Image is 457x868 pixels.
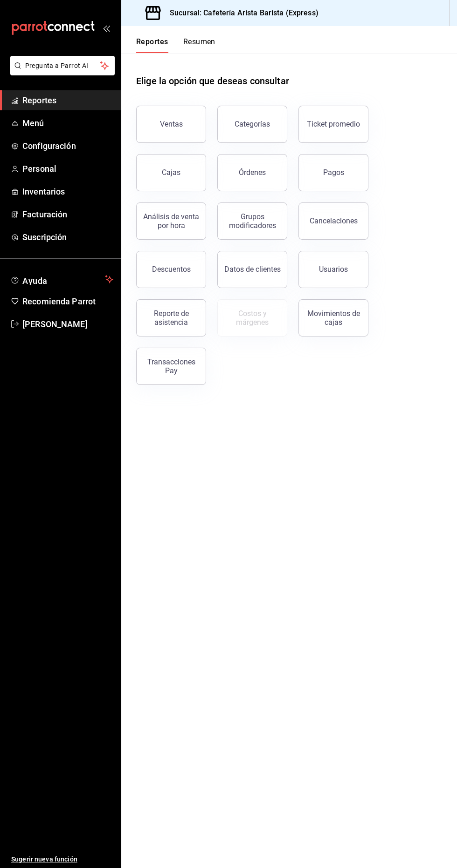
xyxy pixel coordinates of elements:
button: Pagos [298,154,368,191]
button: Movimientos de cajas [298,299,368,336]
div: Pagos [323,168,344,177]
div: Categorías [235,120,270,128]
span: Menú [22,117,113,129]
div: Descuentos [152,265,191,274]
button: Órdenes [217,154,287,191]
button: Cancelaciones [298,202,368,240]
button: Reporte de asistencia [136,299,206,336]
div: Órdenes [239,168,266,177]
div: Ventas [160,120,183,128]
span: Suscripción [22,231,113,243]
div: Análisis de venta por hora [142,212,200,230]
div: Costos y márgenes [223,309,281,327]
button: Usuarios [298,251,368,288]
span: Personal [22,162,113,175]
button: open_drawer_menu [103,24,110,32]
span: Ayuda [22,274,101,285]
div: Cancelaciones [310,216,358,225]
span: Configuración [22,140,113,152]
button: Pregunta a Parrot AI [10,56,115,75]
span: Sugerir nueva función [11,855,113,864]
button: Cajas [136,154,206,191]
button: Categorías [217,106,287,143]
div: Movimientos de cajas [305,309,362,327]
button: Datos de clientes [217,251,287,288]
button: Ticket promedio [298,106,368,143]
div: Cajas [162,168,180,177]
button: Reportes [136,37,168,53]
h3: Sucursal: Cafetería Arista Barista (Express) [162,7,319,19]
button: Grupos modificadores [217,202,287,240]
a: Pregunta a Parrot AI [7,67,115,77]
div: Datos de clientes [224,265,281,274]
span: [PERSON_NAME] [22,318,113,330]
div: Ticket promedio [307,120,360,128]
h1: Elige la opción que deseas consultar [136,74,289,88]
div: Transacciones Pay [142,357,200,375]
button: Transacciones Pay [136,348,206,385]
div: navigation tabs [136,37,215,53]
button: Análisis de venta por hora [136,202,206,240]
button: Resumen [183,37,215,53]
span: Facturación [22,208,113,221]
button: Descuentos [136,251,206,288]
button: Ventas [136,106,206,143]
span: Recomienda Parrot [22,295,113,308]
button: Contrata inventarios para ver este reporte [217,299,287,336]
div: Usuarios [319,265,348,274]
span: Pregunta a Parrot AI [25,61,100,71]
div: Grupos modificadores [223,212,281,230]
span: Reportes [22,94,113,107]
div: Reporte de asistencia [142,309,200,327]
span: Inventarios [22,185,113,198]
